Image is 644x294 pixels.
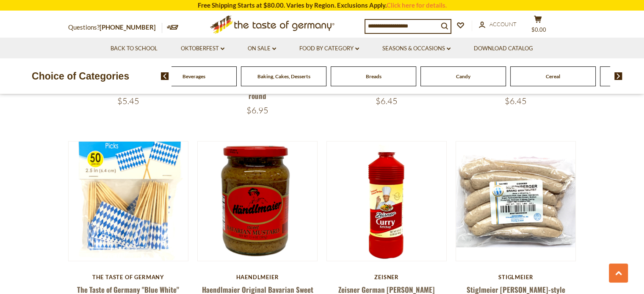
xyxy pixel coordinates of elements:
span: Account [489,21,517,27]
a: [PHONE_NUMBER] [100,23,156,31]
a: Cereal [546,73,560,80]
a: Oktoberfest [181,44,224,53]
div: The Taste of Germany [68,273,189,280]
img: Stiglmeier Nuernberger-style Bratwurst, 1 lbs. [456,141,576,261]
img: Zeisner German Curry Ketchup 17.5 oz [327,141,447,261]
div: Zeisner [326,273,447,280]
div: Haendlmeier [197,273,318,280]
span: $6.45 [376,96,398,106]
img: previous arrow [161,72,169,80]
a: Food By Category [299,44,359,53]
span: $6.95 [246,105,268,115]
a: Baking, Cakes, Desserts [257,73,310,80]
a: Click here for details. [387,1,447,9]
a: Back to School [111,44,158,53]
img: The Taste of Germany "Blue White" Bavaria Food Picks, 2.5", (Bag of 50) [69,141,188,261]
a: Beverages [182,73,205,80]
div: Stiglmeier [456,273,576,280]
span: $0.00 [531,26,546,33]
img: next arrow [614,72,622,80]
a: Breads [366,73,381,80]
a: Account [479,20,517,29]
a: Download Catalog [474,44,533,53]
img: Haendlmaier Original Bavarian Sweet Mustard 13.4 oz. [198,141,318,261]
button: $0.00 [525,15,551,36]
a: On Sale [248,44,276,53]
a: Seasons & Occasions [382,44,451,53]
span: $5.45 [117,96,139,106]
a: Candy [456,73,470,80]
span: $6.45 [505,96,527,106]
p: Questions? [68,22,162,33]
